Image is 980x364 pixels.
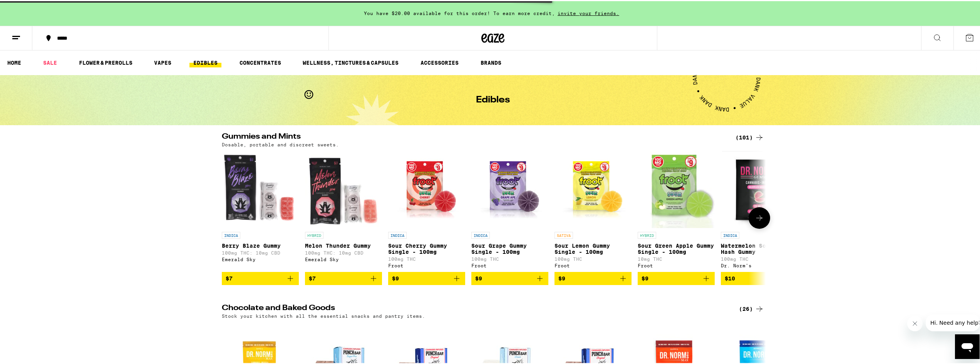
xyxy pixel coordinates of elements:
span: $9 [475,274,482,280]
a: HOME [3,57,25,66]
a: EDIBLES [189,57,221,66]
a: SALE [39,57,61,66]
iframe: Close message [907,315,923,330]
div: Dr. Norm's [721,262,798,267]
a: VAPES [150,57,175,66]
p: Dosable, portable and discreet sweets. [222,141,339,146]
h2: Chocolate and Baked Goods [222,303,726,312]
img: Dr. Norm's - Watermelon Solventless Hash Gummy [722,150,796,227]
iframe: Message from company [926,313,980,330]
p: SATIVA [554,231,573,238]
a: BRANDS [477,57,505,66]
button: Add to bag [638,271,715,284]
h1: Edibles [476,94,510,104]
span: $9 [558,274,565,280]
p: 100mg THC [471,255,548,260]
p: INDICA [721,231,739,238]
h2: Gummies and Mints [222,132,726,141]
p: INDICA [388,231,407,238]
img: Froot - Sour Lemon Gummy Single - 100mg [554,150,632,227]
p: Melon Thunder Gummy [305,242,382,248]
p: INDICA [471,231,490,238]
p: Sour Lemon Gummy Single - 100mg [554,242,632,254]
div: Emerald Sky [305,256,382,261]
a: Open page for Sour Grape Gummy Single - 100mg from Froot [471,150,548,271]
a: Open page for Berry Blaze Gummy from Emerald Sky [222,150,299,271]
p: 100mg THC: 10mg CBD [305,249,382,254]
button: Add to bag [471,271,548,284]
p: 100mg THC [388,255,465,260]
button: Add to bag [721,271,798,284]
div: Froot [554,262,632,267]
p: 100mg THC [721,255,798,260]
span: You have $20.00 available for this order! To earn more credit, [364,10,555,15]
span: $10 [725,274,735,280]
a: WELLNESS, TINCTURES & CAPSULES [299,57,402,66]
p: Berry Blaze Gummy [222,242,299,248]
p: 10mg THC [638,255,715,260]
img: Emerald Sky - Melon Thunder Gummy [305,150,382,227]
a: Open page for Melon Thunder Gummy from Emerald Sky [305,150,382,271]
button: Add to bag [388,271,465,284]
p: Sour Cherry Gummy Single - 100mg [388,242,465,254]
a: (26) [739,303,764,312]
img: Froot - Sour Cherry Gummy Single - 100mg [388,150,465,227]
span: invite your friends. [555,10,622,15]
a: ACCESSORIES [417,57,462,66]
div: Emerald Sky [222,256,299,261]
p: Sour Grape Gummy Single - 100mg [471,242,548,254]
p: Sour Green Apple Gummy Single - 100mg [638,242,715,254]
img: Emerald Sky - Berry Blaze Gummy [222,150,299,227]
p: HYBRID [638,231,656,238]
button: Add to bag [222,271,299,284]
a: Open page for Sour Green Apple Gummy Single - 100mg from Froot [638,150,715,271]
div: Froot [388,262,465,267]
span: Hi. Need any help? [5,5,55,12]
a: CONCENTRATES [236,57,285,66]
img: Froot - Sour Green Apple Gummy Single - 100mg [638,150,715,227]
span: $7 [309,274,316,280]
div: Froot [471,262,548,267]
p: HYBRID [305,231,323,238]
img: Froot - Sour Grape Gummy Single - 100mg [471,150,548,227]
a: Open page for Sour Lemon Gummy Single - 100mg from Froot [554,150,632,271]
p: 100mg THC: 10mg CBD [222,249,299,254]
p: 100mg THC [554,255,632,260]
a: FLOWER & PREROLLS [75,57,136,66]
span: $9 [642,274,648,280]
button: Add to bag [554,271,632,284]
a: Open page for Sour Cherry Gummy Single - 100mg from Froot [388,150,465,271]
a: (101) [735,132,764,141]
iframe: Button to launch messaging window [955,333,980,358]
p: INDICA [222,231,240,238]
p: Stock your kitchen with all the essential snacks and pantry items. [222,312,425,317]
p: Watermelon Solventless Hash Gummy [721,242,798,254]
button: Add to bag [305,271,382,284]
div: Froot [638,262,715,267]
a: Open page for Watermelon Solventless Hash Gummy from Dr. Norm's [721,150,798,271]
span: $7 [226,274,233,280]
span: $9 [392,274,399,280]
